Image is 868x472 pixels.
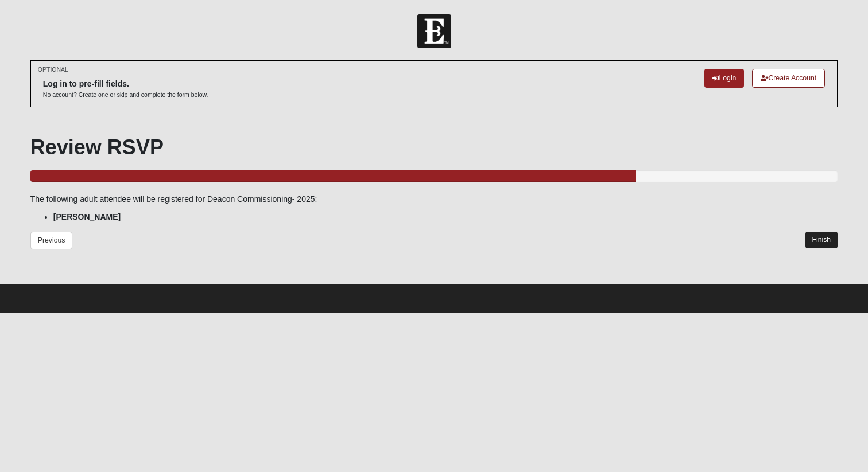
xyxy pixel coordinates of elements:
a: Previous [30,232,73,249]
h1: Review RSVP [30,135,838,159]
h6: Log in to pre-fill fields. [43,79,208,89]
p: No account? Create one or skip and complete the form below. [43,91,208,99]
small: OPTIONAL [38,65,68,74]
a: Login [704,69,744,88]
img: Church of Eleven22 Logo [417,14,451,48]
a: Finish [805,232,838,248]
a: Create Account [752,69,825,88]
p: The following adult attendee will be registered for Deacon Commissioning- 2025: [30,193,838,205]
strong: [PERSON_NAME] [53,212,121,221]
